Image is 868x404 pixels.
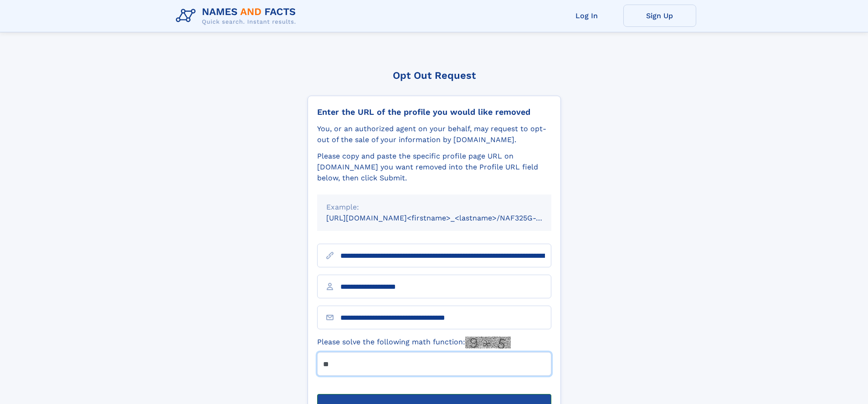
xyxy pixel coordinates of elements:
[317,123,551,145] div: You, or an authorized agent on your behalf, may request to opt-out of the sale of your informatio...
[623,5,696,27] a: Sign Up
[308,70,561,81] div: Opt Out Request
[317,107,551,117] div: Enter the URL of the profile you would like removed
[326,214,569,222] small: [URL][DOMAIN_NAME]<firstname>_<lastname>/NAF325G-xxxxxxxx
[326,202,542,213] div: Example:
[172,4,303,28] img: Logo Names and Facts
[550,5,623,27] a: Log In
[317,151,551,184] div: Please copy and paste the specific profile page URL on [DOMAIN_NAME] you want removed into the Pr...
[317,337,511,348] label: Please solve the following math function:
